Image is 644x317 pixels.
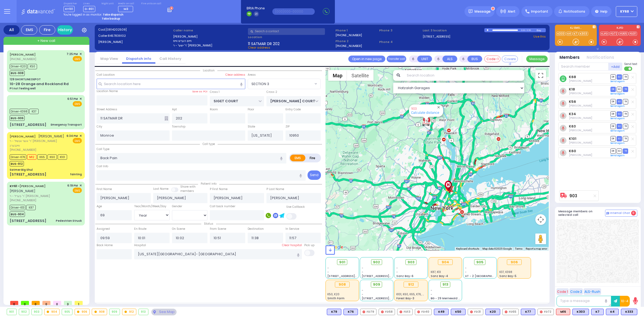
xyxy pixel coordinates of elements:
span: K37 [29,109,39,114]
label: Use Callback [286,205,305,209]
img: message.svg [469,9,473,13]
div: BLS [327,309,341,315]
div: fainting [70,172,82,176]
span: TR [623,136,628,141]
span: Driver-K76 [10,154,26,160]
span: SO [617,111,622,116]
span: SO [617,148,622,154]
div: 902 [19,309,29,315]
div: BLS [606,309,619,315]
div: BLS [343,309,358,315]
h5: Message members on selected call [558,210,605,217]
label: Assigned [97,227,110,231]
span: Shmiel Hoffman [569,153,592,157]
a: Send again [610,154,625,157]
span: Send text [624,62,637,66]
span: TR [623,74,628,79]
label: Apt [172,107,177,112]
button: Message [526,56,548,62]
span: K37, K398 [499,270,512,274]
div: BLS [434,309,449,315]
label: Cross 2 [266,90,277,94]
span: Status [201,222,216,226]
span: ky68 [620,9,629,14]
div: 0:50 [526,27,531,33]
span: ✕ [79,97,82,101]
label: ר' ישעי' - ר' [PERSON_NAME] [173,43,246,48]
span: Clear address [248,45,270,50]
a: [PERSON_NAME] [10,184,46,188]
span: DR [610,99,616,104]
div: 129 SHORTLINE DEPOT [10,77,41,81]
span: EMS [73,56,82,61]
img: comment-alt.png [606,212,609,215]
span: KY61 - [10,184,20,188]
div: Year/Month/Week/Day [134,204,170,209]
span: - [396,266,398,270]
label: Location Name [97,89,118,93]
span: Joel Heilbrun [569,116,592,120]
span: ✕ [79,134,82,138]
a: FD72 [609,32,619,36]
span: KY101 [64,6,75,12]
button: ALS-Rush [584,288,601,295]
span: TR [623,99,628,104]
div: 905 [62,309,72,315]
div: 10-28 Orange and Rockland Rd [10,81,69,87]
div: Fire [39,25,55,35]
button: UNIT [417,56,432,62]
a: KJFD [600,32,609,36]
span: M12 [27,154,36,160]
a: 903 [411,107,417,111]
div: 903 [422,120,430,126]
span: + New call [37,38,55,43]
span: K60 [47,154,57,160]
label: Lines [83,2,95,5]
label: Township [172,125,185,129]
label: Caller name [173,28,246,33]
span: DR [610,74,616,79]
input: Search hospital [134,249,302,259]
span: TR [623,148,628,154]
img: red-radio-icon.svg [540,311,543,313]
a: K56 [569,100,576,104]
button: Code-1 [484,56,500,62]
span: EMS [73,101,82,107]
span: Isaac Herskovits [569,79,592,83]
span: Lazer Dovid Itzkowitz [569,128,592,132]
a: Send again [610,92,625,95]
span: Help [600,9,608,14]
span: SECTION 3 [248,79,321,89]
span: members [180,189,194,193]
span: BUS-908 [10,71,25,76]
a: K303 [579,32,588,36]
span: Important [531,9,548,14]
span: [STREET_ADDRESS][PERSON_NAME] [327,274,378,278]
label: Turn off text [624,66,633,71]
img: red-radio-icon.svg [505,311,507,313]
span: [0814202509] [105,27,127,32]
a: K7 [573,32,578,36]
div: BLS [521,309,535,315]
a: K60 [569,149,576,153]
span: Call type [200,142,218,146]
label: Medic on call [118,2,135,5]
label: Clear hospital [282,243,302,247]
label: First Name [97,187,112,191]
span: ✕ [79,52,82,56]
span: [PHONE_NUMBER] [10,57,36,61]
small: Share with [180,185,196,189]
a: K18 [569,87,575,91]
span: 0 [631,211,636,216]
button: Drag Pegman onto the map to open Street View [535,234,546,244]
strong: Take dispatch [103,13,123,17]
label: [PERSON_NAME] [173,34,246,39]
span: DR [610,87,616,92]
span: EMS [73,138,82,143]
label: On Scene [172,227,185,231]
label: [PHONE_NUMBER] [335,33,362,37]
button: Code 2 [569,288,583,295]
span: ר' בערל - ר' [PERSON_NAME] [10,194,65,198]
span: K65 [37,154,47,160]
input: Search a contact [248,28,325,35]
